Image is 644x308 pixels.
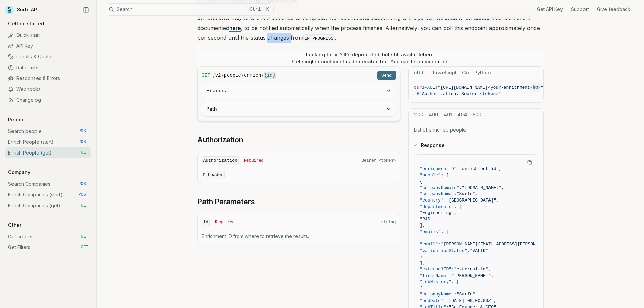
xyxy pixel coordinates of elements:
span: GET [202,72,210,79]
span: "departments" [420,204,454,209]
span: "companyName" [420,191,454,196]
span: ], [420,261,425,266]
p: Getting started [5,20,47,27]
span: "Engineering" [420,210,454,215]
span: } [420,254,423,259]
code: {id} [264,72,276,79]
span: GET [81,203,88,208]
span: "enrichmentID" [420,166,457,171]
span: : [ [441,229,449,234]
span: : [438,242,441,247]
button: cURL [414,67,426,79]
p: In: [202,171,396,179]
a: here [229,25,241,31]
span: : [451,267,454,272]
button: Collapse Sidebar [81,5,91,15]
span: POST [78,181,88,187]
span: Required [244,158,264,163]
button: 404 [457,109,467,121]
span: , [475,191,478,196]
button: SearchCtrlK [105,3,274,16]
span: : [449,273,451,278]
span: { [420,235,423,240]
a: Get credits GET [5,231,91,242]
button: 400 [429,109,438,121]
span: "jobHistory" [420,279,452,284]
span: : [454,292,457,297]
a: Get API Key [537,6,563,13]
span: Bearer <token> [362,158,396,163]
p: Other [5,222,24,229]
span: / [262,72,263,79]
span: GET [430,85,437,90]
span: { [420,179,423,184]
code: people [224,72,241,79]
span: "[GEOGRAPHIC_DATA]" [446,198,496,203]
button: Headers [202,83,396,98]
a: Webhooks [5,84,91,95]
span: , [501,185,504,190]
span: "[DATE]T00:00:00Z" [446,298,494,303]
span: "externalID" [420,267,452,272]
button: JavaScript [431,67,457,79]
span: / [242,72,243,79]
button: Go [462,67,469,79]
span: -H [414,91,420,96]
span: : [444,298,446,303]
a: Support [571,6,589,13]
a: Credits & Quotas [5,51,91,62]
code: enrich [244,72,261,79]
code: Authorization [202,156,239,165]
a: API Key [5,41,91,51]
span: "validationStatus" [420,248,467,253]
a: Search Companies POST [5,179,91,189]
a: Search people POST [5,126,91,137]
span: "emails" [420,229,441,234]
span: ], [420,223,425,228]
code: v2 [215,72,221,79]
span: "VALID" [470,248,488,253]
a: Get Filters GET [5,242,91,253]
p: People [5,116,27,123]
span: GET [81,150,88,156]
span: GET [81,245,88,250]
span: : [459,185,462,190]
p: Enrichment ID from where to retrieve the results. [202,233,396,240]
span: : [457,166,459,171]
span: / [213,72,215,79]
span: "enrichment-id" [459,166,499,171]
a: Enrich Companies (get) GET [5,200,91,211]
span: : [ [451,279,459,284]
span: , [496,198,499,203]
span: "email" [420,242,438,247]
span: "firstName" [420,273,449,278]
span: , [499,166,502,171]
span: "[URL][DOMAIN_NAME]<your-enrichment-id>" [438,85,543,90]
a: here [423,52,434,57]
span: POST [78,128,88,134]
kbd: K [264,6,271,13]
span: { [420,286,423,291]
span: "Surfe" [457,191,475,196]
span: string [381,220,396,225]
a: Give feedback [597,6,630,13]
button: Copy Text [530,82,541,92]
span: "Surfe" [457,292,475,297]
span: , [454,210,457,215]
span: "companyDomain" [420,185,459,190]
a: Enrich People (start) POST [5,137,91,147]
span: "endDate" [420,298,444,303]
span: POST [78,139,88,145]
p: List of enriched people [414,126,538,133]
a: Changelog [5,95,91,105]
p: Enrichments may take a few seconds to complete. We recommend subscribing to the webhook event, do... [197,13,544,43]
button: 401 [444,109,452,121]
span: : [ [441,173,449,178]
span: : [454,191,457,196]
span: curl [414,85,425,90]
span: -X [425,85,430,90]
button: Python [474,67,491,79]
button: Copy Text [525,157,535,167]
a: Enrich Companies (start) POST [5,189,91,200]
span: "external-id" [454,267,488,272]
